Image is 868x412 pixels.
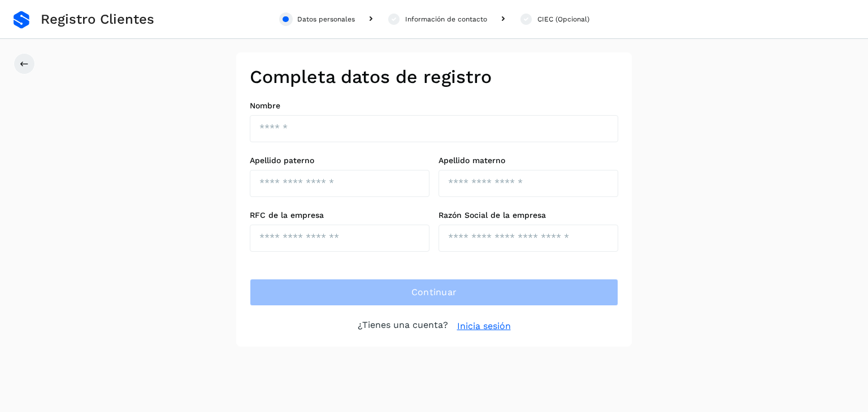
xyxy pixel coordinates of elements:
[250,101,618,111] label: Nombre
[457,319,511,333] a: Inicia sesión
[250,156,429,165] label: Apellido paterno
[250,211,429,220] label: RFC de la empresa
[41,11,154,28] span: Registro Clientes
[358,319,448,333] p: ¿Tienes una cuenta?
[250,279,618,306] button: Continuar
[405,14,487,24] div: Información de contacto
[439,156,618,165] label: Apellido materno
[250,66,618,87] h2: Completa datos de registro
[297,14,355,24] div: Datos personales
[439,211,618,220] label: Razón Social de la empresa
[537,14,589,24] div: CIEC (Opcional)
[411,286,457,299] span: Continuar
